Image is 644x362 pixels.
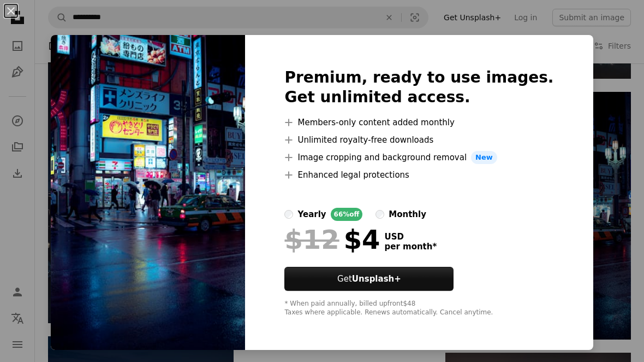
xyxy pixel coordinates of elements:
[284,116,553,129] li: Members-only content added monthly
[471,151,497,164] span: New
[284,151,553,164] li: Image cropping and background removal
[389,208,426,221] div: monthly
[331,208,363,221] div: 66% off
[51,35,245,350] img: premium_photo-1666700698946-fbf7baa0134a
[284,225,339,254] span: $12
[284,168,553,182] li: Enhanced legal protections
[284,133,553,147] li: Unlimited royalty-free downloads
[284,68,553,107] h2: Premium, ready to use images. Get unlimited access.
[384,232,437,242] span: USD
[384,242,437,252] span: per month *
[297,208,326,221] div: yearly
[375,210,384,219] input: monthly
[284,225,380,254] div: $4
[284,300,553,317] div: * When paid annually, billed upfront $48 Taxes where applicable. Renews automatically. Cancel any...
[352,274,401,284] strong: Unsplash+
[284,267,454,291] button: GetUnsplash+
[284,210,293,219] input: yearly66%off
